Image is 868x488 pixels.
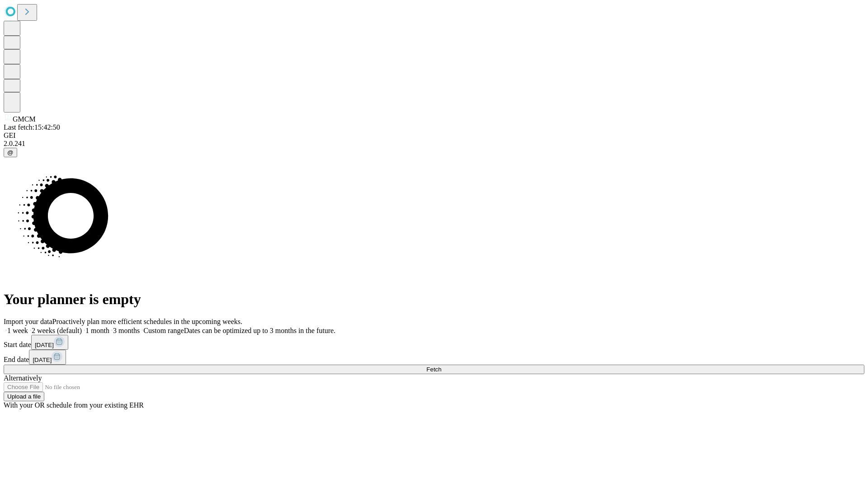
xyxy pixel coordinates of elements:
[426,366,441,373] span: Fetch
[29,350,66,365] button: [DATE]
[4,318,52,325] span: Import your data
[4,401,144,409] span: With your OR schedule from your existing EHR
[4,123,60,131] span: Last fetch: 15:42:50
[85,327,109,334] span: 1 month
[31,335,68,350] button: [DATE]
[4,291,864,308] h1: Your planner is empty
[113,327,140,334] span: 3 months
[4,140,864,148] div: 2.0.241
[13,115,36,123] span: GMCM
[4,335,864,350] div: Start date
[4,350,864,365] div: End date
[4,148,17,157] button: @
[32,327,82,334] span: 2 weeks (default)
[143,327,184,334] span: Custom range
[7,327,28,334] span: 1 week
[4,365,864,374] button: Fetch
[52,318,242,325] span: Proactively plan more efficient schedules in the upcoming weeks.
[7,149,14,156] span: @
[33,357,52,363] span: [DATE]
[4,131,864,140] div: GEI
[35,342,54,348] span: [DATE]
[4,392,44,401] button: Upload a file
[184,327,335,334] span: Dates can be optimized up to 3 months in the future.
[4,374,42,382] span: Alternatively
